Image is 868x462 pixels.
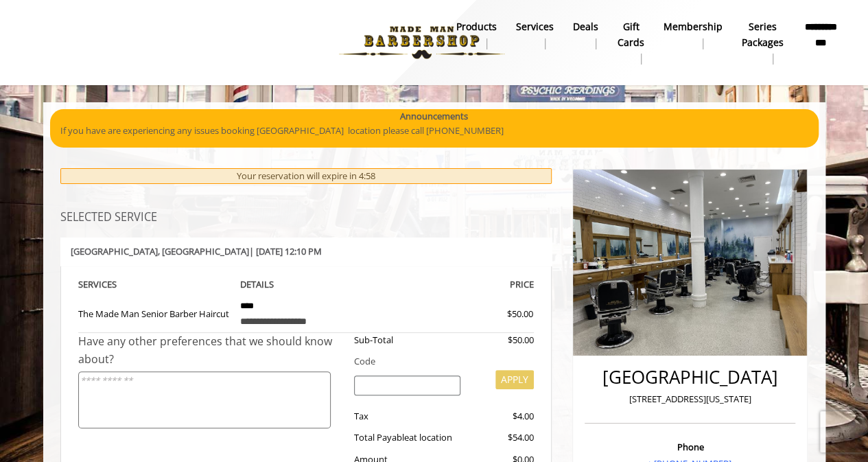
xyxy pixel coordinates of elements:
div: $50.00 [471,333,534,347]
a: Productsproducts [447,17,506,53]
h3: SELECTED SERVICE [60,211,552,224]
a: Series packagesSeries packages [732,17,793,68]
div: $4.00 [471,409,534,424]
b: gift cards [618,19,644,50]
b: Series packages [742,19,784,50]
div: $54.00 [471,430,534,445]
div: Your reservation will expire in 4:58 [60,168,552,184]
a: DealsDeals [563,17,608,53]
div: Sub-Total [344,333,471,347]
button: APPLY [495,370,534,389]
div: $50.00 [458,307,533,321]
h3: Phone [588,442,792,452]
b: products [456,19,497,34]
a: Gift cardsgift cards [608,17,654,68]
p: If you have are experiencing any issues booking [GEOGRAPHIC_DATA] location please call [PHONE_NUM... [60,124,808,138]
span: , [GEOGRAPHIC_DATA] [158,245,249,257]
b: [GEOGRAPHIC_DATA] | [DATE] 12:10 PM [71,245,322,257]
a: MembershipMembership [654,17,732,53]
th: SERVICE [78,277,231,292]
th: DETAILS [230,277,382,292]
h2: [GEOGRAPHIC_DATA] [588,367,792,387]
td: The Made Man Senior Barber Haircut [78,292,231,333]
b: Deals [573,19,598,34]
div: Have any other preferences that we should know about? [78,333,344,368]
div: Tax [344,409,471,424]
img: Made Man Barbershop logo [327,5,516,80]
div: Code [344,354,534,369]
th: PRICE [382,277,535,292]
b: Services [516,19,554,34]
span: at location [409,431,452,443]
b: Membership [664,19,723,34]
div: Total Payable [344,430,471,445]
span: S [112,278,117,290]
p: [STREET_ADDRESS][US_STATE] [588,392,792,406]
b: Announcements [400,109,468,124]
a: ServicesServices [506,17,563,53]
